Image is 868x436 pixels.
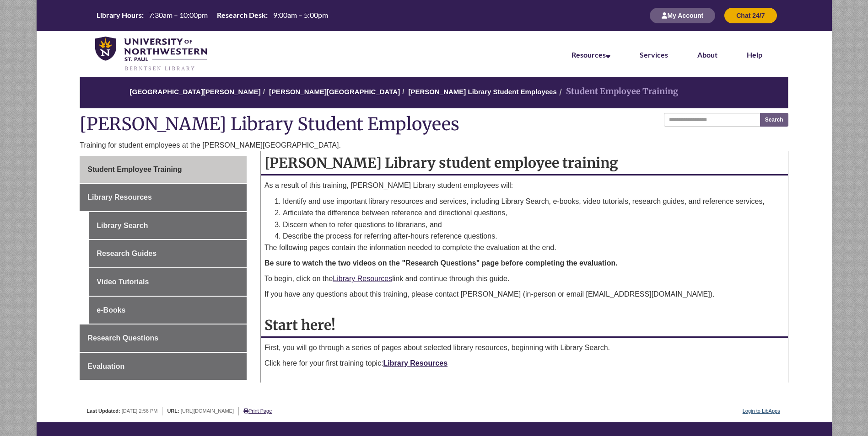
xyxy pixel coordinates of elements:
div: Guide Pages [80,156,247,380]
p: The following pages contain the information needed to complete the evaluation at the end. [264,242,784,253]
a: Library Search [89,212,247,239]
a: Login to LibApps [743,408,780,414]
a: Library Resources [333,275,392,282]
li: Articulate the difference between reference and directional questions, [283,207,784,219]
p: To begin, click on the link and continue through this guide. [264,273,784,284]
li: Student Employee Training [557,85,678,98]
button: My Account [650,8,715,23]
a: About [697,50,717,59]
span: 9:00am – 5:00pm [273,11,328,19]
span: Last Updated: [86,408,120,414]
p: As a result of this training, [PERSON_NAME] Library student employees will: [264,180,784,191]
nav: breadcrumb [80,77,788,108]
a: Resources [571,50,610,59]
li: Identify and use important library resources and services, including Library Search, e-books, vid... [283,196,784,207]
a: [GEOGRAPHIC_DATA][PERSON_NAME] [130,88,261,96]
th: Library Hours: [93,10,145,20]
a: Research Guides [89,240,247,267]
span: 7:30am – 10:00pm [149,11,208,19]
a: Library Resources [383,359,448,367]
span: [DATE] 2:56 PM [122,408,158,414]
a: Student Employee Training [80,156,247,183]
a: Library Resources [80,184,247,211]
th: Research Desk: [213,10,269,20]
img: UNWSP Library Logo [95,37,207,72]
p: Click here for your first training topic: [264,358,784,369]
button: Chat 24/7 [724,8,776,23]
h2: [PERSON_NAME] Library student employee training [261,151,788,175]
a: Video Tutorials [89,268,247,296]
a: Help [747,50,762,59]
li: Discern when to refer questions to librarians, and [283,219,784,231]
span: Library Resources [87,193,152,201]
span: Research Questions [87,334,158,342]
span: Student Employee Training [87,165,182,173]
strong: Be sure to watch the two videos on the "Research Questions" page before completing the evaluation. [264,259,618,267]
li: Describe the process for referring after-hours reference questions. [283,230,784,242]
h1: [PERSON_NAME] Library Student Employees [80,113,788,137]
a: Chat 24/7 [724,11,776,19]
a: Research Questions [80,324,247,352]
a: Hours Today [93,10,332,21]
i: Print Page [243,409,248,414]
a: My Account [650,11,715,19]
span: Training for student employees at the [PERSON_NAME][GEOGRAPHIC_DATA]. [80,141,341,149]
a: Services [640,50,668,59]
button: Search [760,113,788,127]
table: Hours Today [93,10,332,20]
span: URL: [167,408,179,414]
a: [PERSON_NAME] Library Student Employees [409,88,557,96]
span: [URL][DOMAIN_NAME] [181,408,234,414]
h2: Start here! [261,314,788,338]
a: Evaluation [80,353,247,380]
p: If you have any questions about this training, please contact [PERSON_NAME] (in-person or email [... [264,289,784,300]
a: e-Books [89,297,247,324]
a: Print Page [243,408,272,414]
a: [PERSON_NAME][GEOGRAPHIC_DATA] [269,88,400,96]
p: First, you will go through a series of pages about selected library resources, beginning with Lib... [264,342,784,353]
span: Evaluation [87,362,124,370]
